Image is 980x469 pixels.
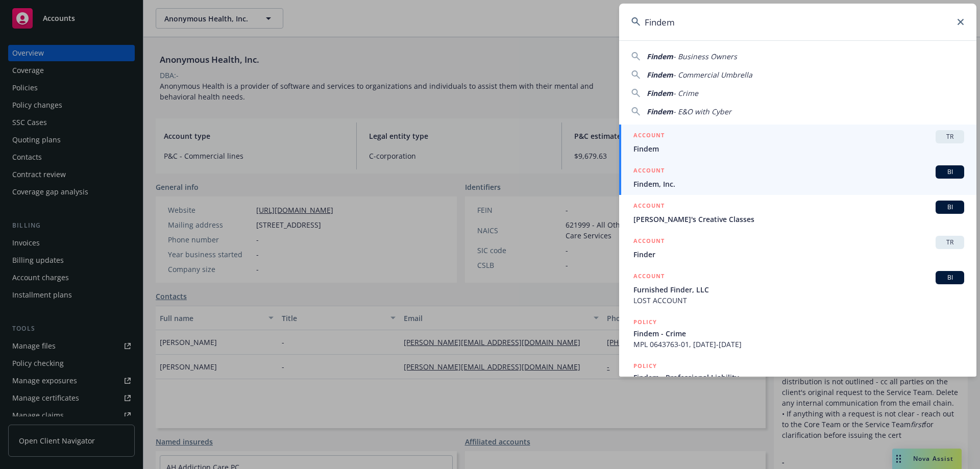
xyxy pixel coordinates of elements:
span: Finder [633,249,964,260]
span: Furnished Finder, LLC [633,284,964,295]
span: Findem, Inc. [633,179,964,189]
h5: ACCOUNT [633,130,665,142]
a: ACCOUNTBIFindem, Inc. [619,160,976,195]
span: - Crime [673,88,698,98]
span: BI [940,273,960,282]
span: BI [940,167,960,177]
span: Findem [633,143,964,154]
span: Findem - Crime [633,328,964,339]
span: TR [940,238,960,247]
span: - Commercial Umbrella [673,70,752,80]
a: POLICYFindem - CrimeMPL 0643763-01, [DATE]-[DATE] [619,311,976,355]
a: ACCOUNTTRFindem [619,125,976,160]
h5: ACCOUNT [633,201,665,213]
span: Findem - Professional Liability [633,372,964,383]
span: BI [940,203,960,212]
h5: POLICY [633,317,657,327]
h5: POLICY [633,361,657,371]
h5: ACCOUNT [633,165,665,178]
a: ACCOUNTBIFurnished Finder, LLCLOST ACCOUNT [619,265,976,311]
a: ACCOUNTBI[PERSON_NAME]'s Creative Classes [619,195,976,230]
span: [PERSON_NAME]'s Creative Classes [633,214,964,225]
span: TR [940,132,960,141]
h5: ACCOUNT [633,271,665,283]
a: POLICYFindem - Professional Liability [619,355,976,399]
input: Search... [619,4,976,40]
span: Findem [647,52,673,61]
span: Findem [647,107,673,116]
span: Findem [647,70,673,80]
a: ACCOUNTTRFinder [619,230,976,265]
span: - E&O with Cyber [673,107,731,116]
span: Findem [647,88,673,98]
span: LOST ACCOUNT [633,295,964,306]
span: - Business Owners [673,52,737,61]
h5: ACCOUNT [633,236,665,248]
span: MPL 0643763-01, [DATE]-[DATE] [633,339,964,350]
